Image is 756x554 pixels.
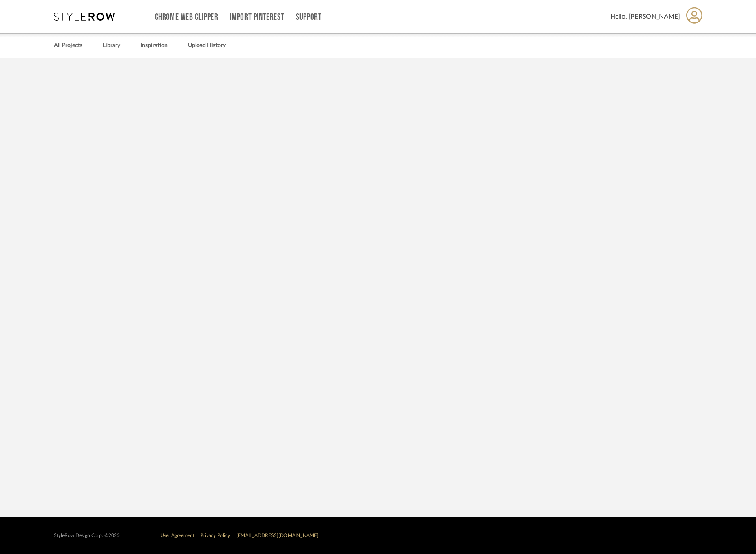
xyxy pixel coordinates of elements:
a: Upload History [188,40,226,51]
a: Import Pinterest [230,14,284,21]
a: Support [296,14,321,21]
a: All Projects [54,40,82,51]
a: User Agreement [160,533,194,538]
span: Hello, [PERSON_NAME] [610,12,680,22]
a: Library [103,40,120,51]
a: Privacy Policy [200,533,230,538]
a: Inspiration [140,40,168,51]
div: StyleRow Design Corp. ©2025 [54,532,120,539]
a: [EMAIL_ADDRESS][DOMAIN_NAME] [236,533,319,538]
a: Chrome Web Clipper [155,14,218,21]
